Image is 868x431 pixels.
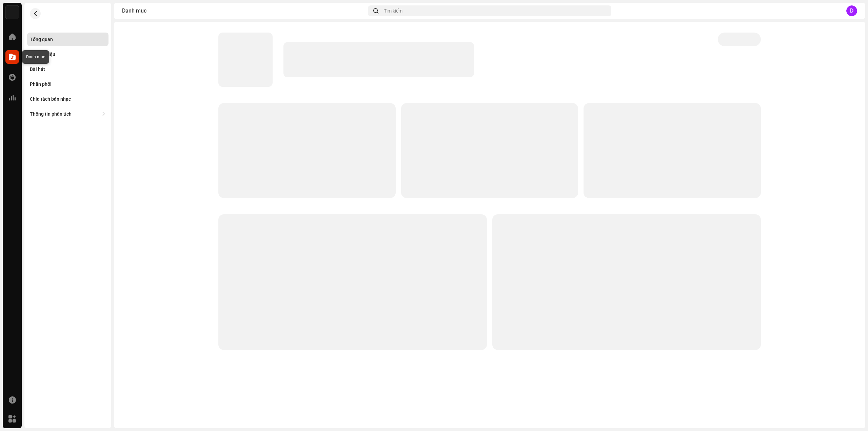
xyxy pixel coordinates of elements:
div: Danh mục [122,8,365,14]
div: Tổng quan [30,37,53,42]
div: D [846,5,857,16]
div: Siêu dữ liệu [30,52,55,57]
re-m-nav-item: Tổng quan [27,33,108,46]
re-m-nav-dropdown: Thông tin phân tích [27,107,108,121]
div: Chia tách bản nhạc [30,96,71,102]
div: Phân phối [30,81,52,87]
div: Thông tin phân tích [30,111,72,117]
img: 76e35660-c1c7-4f61-ac9e-76e2af66a330 [5,5,19,19]
re-m-nav-item: Bài hát [27,62,108,76]
re-m-nav-item: Phân phối [27,77,108,91]
re-m-nav-item: Chia tách bản nhạc [27,92,108,106]
span: Tìm kiếm [384,8,402,14]
div: Bài hát [30,66,45,72]
re-m-nav-item: Siêu dữ liệu [27,47,108,61]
